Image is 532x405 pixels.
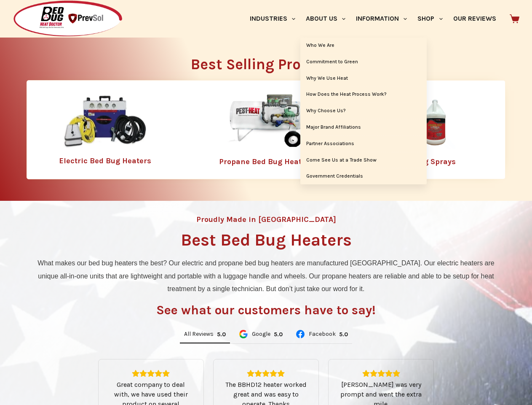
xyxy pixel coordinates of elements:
[300,86,427,103] a: How Does the Heat Process Work?
[59,156,151,165] a: Electric Bed Bug Heaters
[156,304,376,316] h3: See what our customers have to say!
[300,136,427,152] a: Partner Associations
[339,331,348,338] div: 5.0
[300,38,427,54] a: Who We Are
[274,331,283,338] div: 5.0
[300,119,427,135] a: Major Brand Affiliations
[181,232,352,248] h1: Best Bed Bug Heaters
[274,331,283,338] div: Rating: 5.0 out of 5
[31,257,501,295] p: What makes our bed bug heaters the best? Our electric and propane bed bug heaters are manufacture...
[219,157,313,166] a: Propane Bed Bug Heaters
[300,103,427,119] a: Why Choose Us?
[252,331,270,337] span: Google
[224,370,308,377] div: Rating: 5.0 out of 5
[339,331,348,338] div: Rating: 5.0 out of 5
[7,3,32,29] button: Open LiveChat chat widget
[339,370,423,377] div: Rating: 5.0 out of 5
[300,70,427,86] a: Why We Use Heat
[184,331,214,337] span: All Reviews
[27,57,505,72] h2: Best Selling Products
[300,54,427,70] a: Commitment to Green
[217,331,226,338] div: 5.0
[217,331,226,338] div: Rating: 5.0 out of 5
[309,331,336,337] span: Facebook
[109,370,193,377] div: Rating: 5.0 out of 5
[300,168,427,184] a: Government Credentials
[300,152,427,168] a: Come See Us at a Trade Show
[196,216,336,223] h4: Proudly Made in [GEOGRAPHIC_DATA]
